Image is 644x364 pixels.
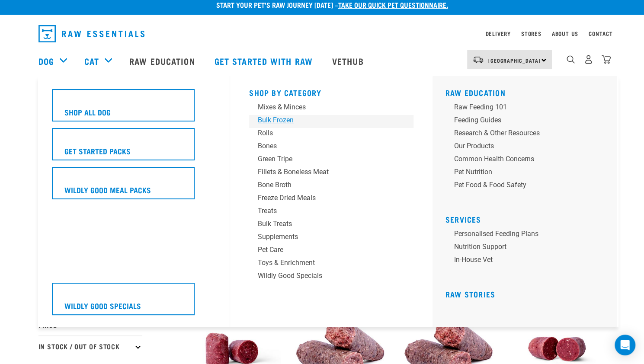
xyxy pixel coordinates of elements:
div: Toys & Enrichment [258,258,393,268]
div: Bulk Treats [258,219,393,229]
div: Supplements [258,232,393,242]
a: Mixes & Minces [249,102,413,115]
a: Toys & Enrichment [249,258,413,271]
div: Fillets & Boneless Meat [258,167,393,177]
a: Common Health Concerns [445,154,610,167]
a: Treats [249,206,413,219]
h5: Wildly Good Meal Packs [64,184,151,195]
div: Rolls [258,128,393,138]
img: home-icon-1@2x.png [567,55,575,64]
div: Pet Care [258,245,393,255]
img: home-icon@2x.png [602,55,611,64]
a: Fillets & Boneless Meat [249,167,413,180]
h5: Shop All Dog [64,106,111,118]
div: Green Tripe [258,154,393,164]
a: Stores [521,32,541,35]
div: Pet Food & Food Safety [454,180,589,190]
a: Raw Education [121,44,205,78]
a: Get started with Raw [206,44,324,78]
a: In-house vet [445,255,610,268]
div: Freeze Dried Meals [258,193,393,203]
a: Get Started Packs [52,128,216,167]
a: Wildly Good Specials [249,271,413,284]
a: Bulk Treats [249,219,413,232]
a: Delivery [485,32,510,35]
div: Treats [258,206,393,216]
a: Feeding Guides [445,115,610,128]
h5: Shop By Category [249,88,413,95]
a: Cat [84,54,99,67]
a: Dog [38,54,54,67]
a: Raw Education [445,90,506,95]
a: Wildly Good Meal Packs [52,167,216,206]
a: Supplements [249,232,413,245]
a: Wildly Good Specials [52,283,216,322]
a: Bone Broth [249,180,413,193]
div: Common Health Concerns [454,154,589,164]
p: In Stock / Out Of Stock [38,335,142,357]
a: Pet Food & Food Safety [445,180,610,193]
a: About Us [551,32,578,35]
a: Nutrition Support [445,242,610,255]
div: Our Products [454,141,589,151]
a: Vethub [324,44,375,78]
div: Wildly Good Specials [258,271,393,281]
div: Feeding Guides [454,115,589,125]
div: Bulk Frozen [258,115,393,125]
div: Bone Broth [258,180,393,190]
img: Raw Essentials Logo [38,25,144,42]
a: Our Products [445,141,610,154]
a: Raw Feeding 101 [445,102,610,115]
div: Research & Other Resources [454,128,589,138]
h5: Wildly Good Specials [64,300,141,311]
a: Raw Stories [445,292,495,296]
a: Pet Nutrition [445,167,610,180]
div: Bones [258,141,393,151]
a: Freeze Dried Meals [249,193,413,206]
a: Pet Care [249,245,413,258]
a: Rolls [249,128,413,141]
nav: dropdown navigation [32,22,613,46]
a: Bulk Frozen [249,115,413,128]
div: Open Intercom Messenger [615,335,635,355]
div: Pet Nutrition [454,167,589,177]
a: take our quick pet questionnaire. [338,3,448,6]
img: van-moving.png [472,56,484,64]
div: Mixes & Minces [258,102,393,112]
a: Shop All Dog [52,89,216,128]
div: Raw Feeding 101 [454,102,589,112]
a: Research & Other Resources [445,128,610,141]
a: Green Tripe [249,154,413,167]
h5: Services [445,215,610,222]
h5: Get Started Packs [64,145,131,156]
span: [GEOGRAPHIC_DATA] [488,59,541,62]
a: Bones [249,141,413,154]
img: user.png [584,55,593,64]
a: Personalised Feeding Plans [445,229,610,242]
a: Contact [589,32,613,35]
